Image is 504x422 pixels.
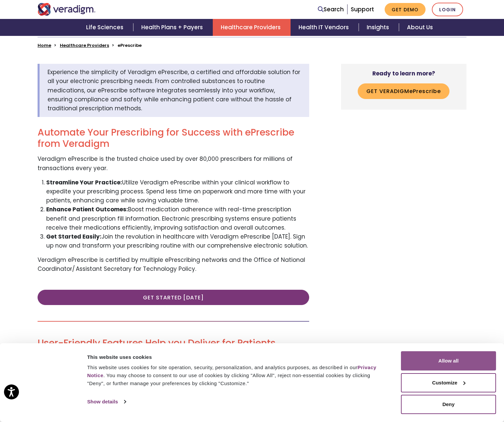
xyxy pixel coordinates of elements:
a: Health IT Vendors [291,19,359,36]
a: Insights [359,19,399,36]
div: This website uses cookies [87,353,386,361]
span: Experience the simplicity of Veradigm ePrescribe, a certified and affordable solution for all you... [48,68,300,112]
a: Health Plans + Payers [133,19,213,36]
a: Home [38,42,51,49]
a: Life Sciences [78,19,133,36]
div: This website uses cookies for site operation, security, personalization, and analytics purposes, ... [87,364,386,387]
button: Allow all [401,351,496,370]
a: Login [432,3,463,16]
a: About Us [399,19,441,36]
strong: Ready to learn more? [372,69,435,77]
a: Support [351,5,374,13]
li: Join the revolution in healthcare with Veradigm ePrescribe [DATE]. Sign up now and transform your... [46,232,310,250]
h2: Automate Your Prescribing for Success with ePrescribe from Veradigm [38,127,309,149]
p: Veradigm ePrescribe is certified by multiple ePrescribing networks and the Office of National Coo... [38,256,309,273]
button: Get VeradigmePrescribe [358,83,449,99]
li: Boost medication adherence with real-time prescription benefit and prescription fill information.... [46,205,310,232]
a: Search [318,5,344,14]
button: Customize [401,373,496,392]
strong: Streamline Your Practice: [46,178,122,186]
a: Get Demo [385,3,426,16]
img: Veradigm logo [38,3,96,16]
button: Deny [401,395,496,414]
h2: User-Friendly Features Help you Deliver for Patients [38,338,309,349]
a: Get Started [DATE] [38,290,309,305]
a: Healthcare Providers [213,19,291,36]
a: Show details [87,397,126,407]
a: Healthcare Providers [60,42,109,49]
strong: Enhance Patient Outcomes: [46,205,128,213]
strong: Get Started Easily: [46,233,101,241]
li: Utilize Veradigm ePrescribe within your clinical workflow to expedite your prescribing process. S... [46,178,310,205]
p: Veradigm ePrescribe is the trusted choice used by over 80,000 prescribers for millions of transac... [38,155,309,172]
